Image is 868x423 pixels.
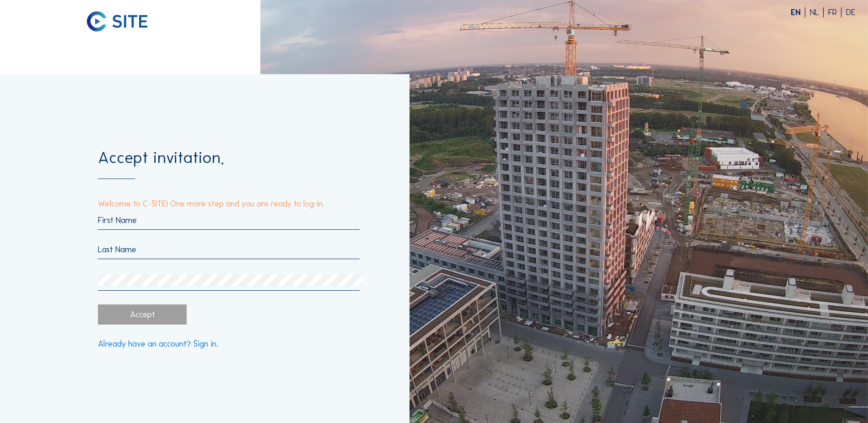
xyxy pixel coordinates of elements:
input: Last Name [98,244,360,255]
div: Accept invitation. [98,149,360,179]
div: EN [791,8,805,16]
div: NL [810,8,824,16]
div: Accept [98,304,186,324]
div: DE [846,8,855,16]
img: C-SITE logo [87,11,148,32]
div: FR [828,8,841,16]
a: Already have an account? Sign in. [98,340,218,348]
p: Welcome to C-SITE! One more step and you are ready to log-in. [98,200,360,208]
input: First Name [98,215,360,225]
